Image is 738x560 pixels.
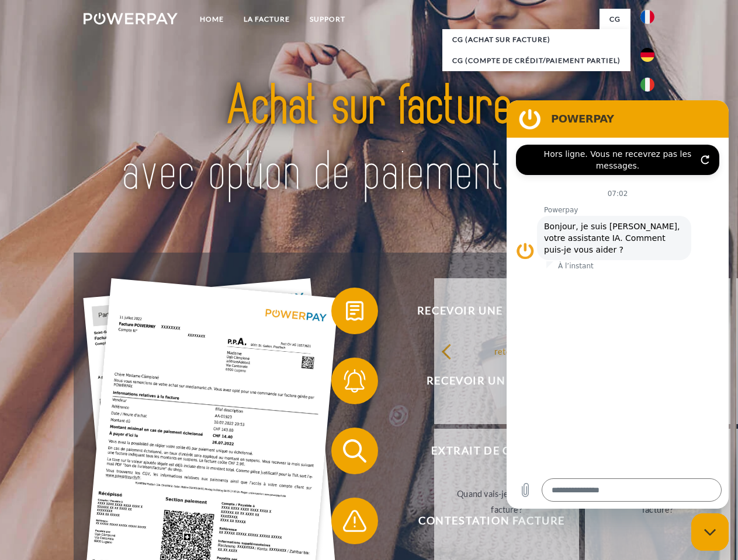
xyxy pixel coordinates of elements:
[331,498,635,544] button: Contestation Facture
[640,78,654,92] img: it
[507,100,729,509] iframe: Fenêtre de messagerie
[691,513,729,551] iframe: Bouton de lancement de la fenêtre de messagerie, conversation en cours
[640,10,654,24] img: fr
[340,296,369,325] img: qb_bill.svg
[84,13,178,24] img: logo-powerpay-white.svg
[331,358,635,404] button: Recevoir un rappel?
[340,506,369,535] img: qb_warning.svg
[340,436,369,466] img: qb_search.svg
[331,288,635,334] button: Recevoir une facture ?
[300,9,355,30] a: Support
[441,343,573,359] div: retour
[112,56,626,223] img: title-powerpay_fr.svg
[600,9,630,30] a: CG
[442,29,630,50] a: CG (achat sur facture)
[340,366,369,395] img: qb_bell.svg
[442,50,630,71] a: CG (Compte de crédit/paiement partiel)
[190,9,234,30] a: Home
[441,486,573,517] div: Quand vais-je recevoir ma facture?
[331,428,635,474] button: Extrait de compte
[234,9,300,30] a: LA FACTURE
[640,48,654,62] img: de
